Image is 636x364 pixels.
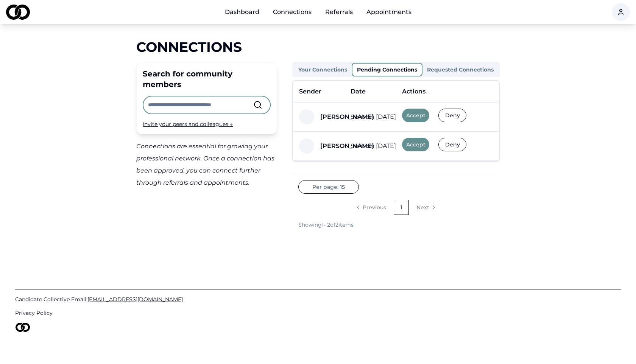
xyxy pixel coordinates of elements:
[320,112,374,121] div: [PERSON_NAME]
[352,63,422,76] button: Pending Connections
[422,64,498,76] button: Requested Connections
[360,5,418,20] a: Appointments
[143,120,271,128] div: Invite your peers and colleagues →
[299,87,321,96] div: Sender
[438,138,466,151] button: Deny
[267,5,318,20] a: Connections
[298,200,494,215] nav: pagination
[136,140,277,189] div: Connections are essential for growing your professional network. Once a connection has been appro...
[87,296,183,303] span: [EMAIL_ADDRESS][DOMAIN_NAME]
[394,200,409,215] a: 1
[402,109,429,122] button: Accept
[219,5,265,20] a: Dashboard
[143,68,271,90] div: Search for community members
[340,183,345,191] span: 15
[402,87,493,96] div: Actions
[15,296,621,303] a: Candidate Collective Email:[EMAIL_ADDRESS][DOMAIN_NAME]
[15,323,30,332] img: logo
[6,5,30,20] img: logo
[219,5,418,20] nav: Main
[351,87,366,96] div: Date
[298,180,359,194] button: Per page:15
[294,64,352,76] button: Your Connections
[438,109,466,122] button: Deny
[298,221,354,229] div: Showing 1 - 2 of 2 items
[320,142,374,151] div: [PERSON_NAME]
[344,103,396,132] td: Sent on [DATE]
[344,132,396,161] td: Sent on [DATE]
[402,138,429,151] button: Accept
[136,39,500,54] div: Connections
[319,5,359,20] a: Referrals
[15,309,621,317] a: Privacy Policy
